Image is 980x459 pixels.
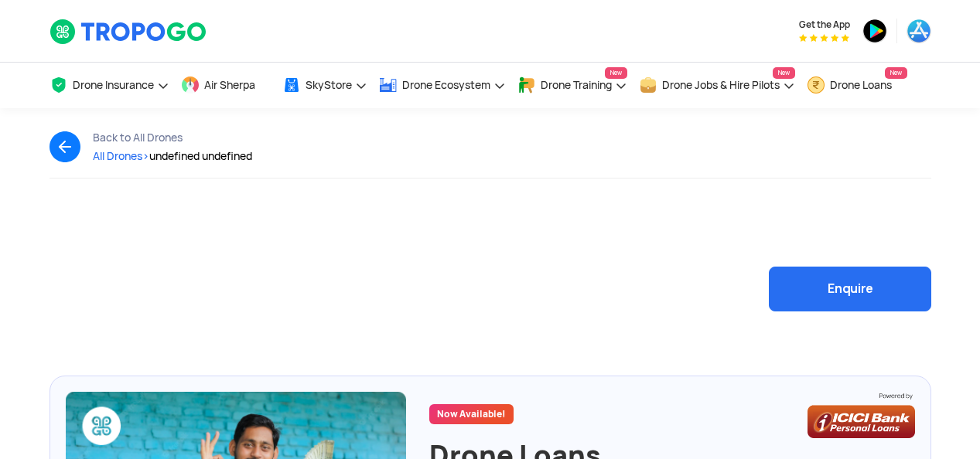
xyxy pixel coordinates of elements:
span: > [142,149,149,163]
span: All Drones [93,149,149,163]
span: Drone Insurance [73,79,154,91]
span: SkyStore [306,79,352,91]
a: Drone Ecosystem [379,63,506,108]
div: Now Available! [429,404,514,424]
img: bg_icicilogo2.png [808,392,914,438]
span: New [885,67,907,79]
span: Drone Training [541,79,612,91]
img: ic_playstore.png [862,19,887,43]
img: App Raking [799,34,849,42]
a: Drone Jobs & Hire PilotsNew [639,63,795,108]
img: ic_appstore.png [907,19,931,43]
a: SkyStore [282,63,367,108]
button: Enquire [769,267,931,311]
a: Drone LoansNew [807,63,907,108]
a: Air Sherpa [181,63,271,108]
a: Drone Insurance [50,63,169,108]
span: undefined undefined [149,149,252,163]
img: TropoGo Logo [50,19,208,45]
span: Air Sherpa [204,79,255,91]
span: New [773,67,795,79]
div: Back to All Drones [93,131,252,144]
span: Drone Ecosystem [402,79,490,91]
span: Drone Jobs & Hire Pilots [662,79,780,91]
span: New [605,67,627,79]
a: Drone TrainingNew [517,63,627,108]
span: Get the App [799,19,850,31]
span: Drone Loans [830,79,892,91]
